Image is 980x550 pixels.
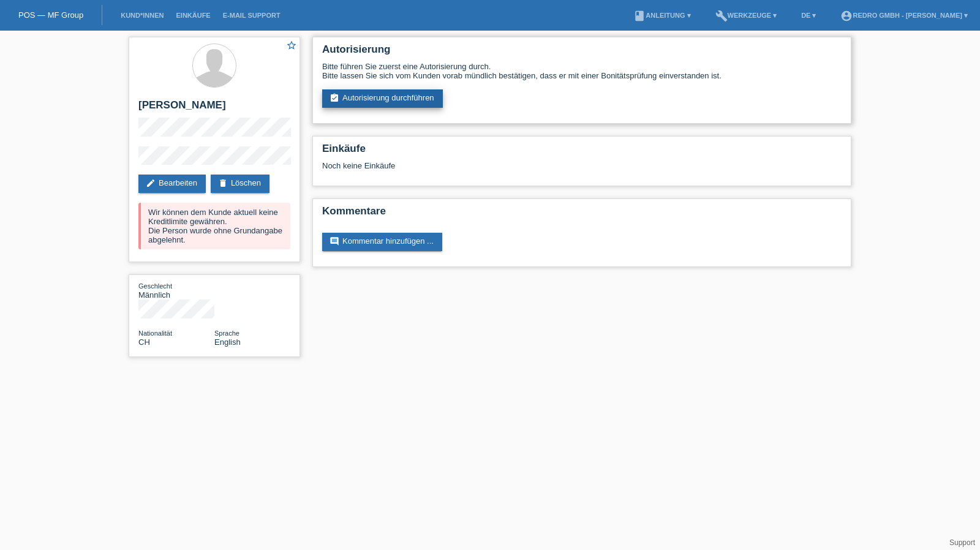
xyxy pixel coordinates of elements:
div: Bitte führen Sie zuerst eine Autorisierung durch. Bitte lassen Sie sich vom Kunden vorab mündlich... [322,62,842,80]
i: account_circle [840,10,853,22]
a: Einkäufe [170,12,216,19]
span: English [214,337,241,347]
h2: Kommentare [322,205,842,224]
i: delete [218,178,228,188]
a: star_border [286,40,297,53]
i: comment [330,236,339,246]
a: assignment_turned_inAutorisierung durchführen [322,89,443,108]
a: deleteLöschen [211,175,269,193]
a: Support [949,538,975,547]
span: Geschlecht [138,282,172,290]
i: star_border [286,40,297,51]
i: assignment_turned_in [330,93,339,103]
div: Noch keine Einkäufe [322,161,842,179]
h2: Einkäufe [322,143,842,161]
i: build [715,10,728,22]
a: bookAnleitung ▾ [627,12,696,19]
div: Wir können dem Kunde aktuell keine Kreditlimite gewähren. Die Person wurde ohne Grundangabe abgel... [138,203,290,249]
h2: [PERSON_NAME] [138,99,290,118]
a: editBearbeiten [138,175,206,193]
a: E-Mail Support [217,12,287,19]
a: Kund*innen [115,12,170,19]
span: Sprache [214,330,239,337]
i: book [633,10,646,22]
a: POS — MF Group [18,10,83,20]
h2: Autorisierung [322,43,842,62]
a: commentKommentar hinzufügen ... [322,233,442,251]
a: DE ▾ [795,12,822,19]
a: account_circleRedro GmbH - [PERSON_NAME] ▾ [834,12,974,19]
span: Nationalität [138,330,172,337]
i: edit [146,178,156,188]
a: buildWerkzeuge ▾ [709,12,783,19]
div: Männlich [138,281,214,299]
span: Schweiz [138,337,150,347]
